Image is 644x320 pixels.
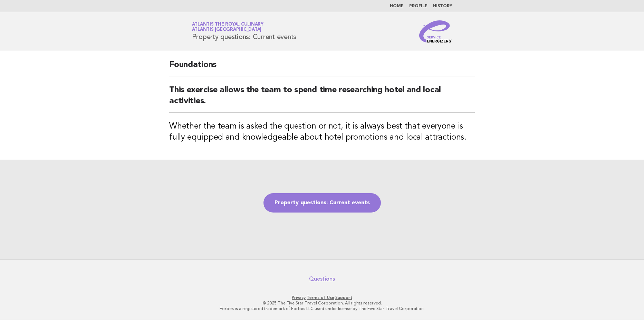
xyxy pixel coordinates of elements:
[111,295,534,300] p: · ·
[169,59,475,76] h2: Foundations
[192,22,297,40] h1: Property questions: Current events
[292,295,306,300] a: Privacy
[111,306,534,311] p: Forbes is a registered trademark of Forbes LLC used under license by The Five Star Travel Corpora...
[169,121,475,143] h3: Whether the team is asked the question or not, it is always best that everyone is fully equipped ...
[309,275,335,282] a: Questions
[192,22,263,32] a: Atlantis the Royal CulinaryAtlantis [GEOGRAPHIC_DATA]
[111,300,534,306] p: © 2025 The Five Star Travel Corporation. All rights reserved.
[335,295,352,300] a: Support
[419,20,452,43] img: Service Energizers
[390,4,404,8] a: Home
[263,193,381,213] a: Property questions: Current events
[192,28,262,32] span: Atlantis [GEOGRAPHIC_DATA]
[169,85,475,113] h2: This exercise allows the team to spend time researching hotel and local activities.
[307,295,334,300] a: Terms of Use
[409,4,427,8] a: Profile
[433,4,452,8] a: History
